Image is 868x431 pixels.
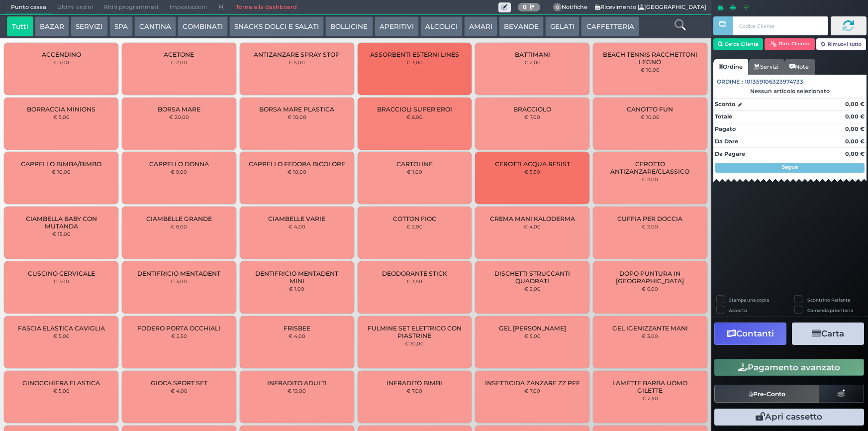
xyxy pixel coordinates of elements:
[407,169,422,175] small: € 1,00
[792,323,864,345] button: Carta
[642,333,658,339] small: € 3,00
[464,16,497,36] button: AMARI
[229,16,324,36] button: SNACKS DOLCI E SALATI
[601,51,699,66] span: BEACH TENNIS RACCHETTONI LEGNO
[289,286,304,292] small: € 1,00
[21,160,101,168] span: CAPPELLO BIMBA/BIMBO
[601,270,699,285] span: DOPO PUNTURA IN [GEOGRAPHIC_DATA]
[714,359,864,376] button: Pagamento avanzato
[406,278,422,284] small: € 3,50
[845,125,865,132] strong: 0,00 €
[393,215,436,222] span: COTTON FIOC
[164,0,212,14] span: Impostazioni
[18,324,105,332] span: FASCIA ELASTICA CAVIGLIA
[499,324,566,332] span: GEL [PERSON_NAME]
[396,160,433,168] span: CARTOLINE
[7,16,33,36] button: Tutti
[171,169,187,175] small: € 9,00
[52,0,98,14] span: Ultimi ordini
[267,379,327,387] span: INFRADITO ADULTI
[406,388,422,394] small: € 7,00
[641,67,660,73] small: € 10,00
[782,164,798,170] strong: Segue
[268,215,325,222] span: CIAMBELLE VARIE
[617,215,682,222] span: CUFFIA PER DOCCIA
[524,333,541,339] small: € 5,00
[164,51,194,58] span: ACETONE
[169,114,189,120] small: € 20,00
[641,114,660,120] small: € 10,00
[845,138,865,145] strong: 0,00 €
[158,106,200,113] span: BORSA MARE
[495,160,570,168] span: CEROTTI ACQUA RESIST
[171,388,188,394] small: € 4,00
[729,297,769,303] label: Stampa una copia
[12,215,110,230] span: CIAMBELLA BABY CON MUTANDA
[490,215,575,222] span: CREMA MANI KALODERMA
[483,270,581,285] span: DISCHETTI STRUCCANTI QUADRATI
[53,388,70,394] small: € 5,00
[713,59,748,75] a: Ordine
[254,51,340,58] span: ANTIZANZARE SPRAY STOP
[816,38,867,50] button: Rimuovi tutto
[524,388,540,394] small: € 7,00
[601,160,699,175] span: CEROTTO ANTIZANZARE/CLASSICO
[714,409,864,426] button: Apri cassetto
[386,379,442,387] span: INFRADITO BIMBI
[745,78,803,86] span: 101359106323974733
[524,114,540,120] small: € 7,00
[53,114,70,120] small: € 5,00
[515,51,550,58] span: BATTIMANI
[713,88,867,95] div: Nessun articolo selezionato
[715,113,732,120] strong: Totale
[714,323,786,345] button: Contanti
[249,160,345,168] span: CAPPELLO FEDORA BICOLORE
[53,278,69,284] small: € 7,00
[52,231,71,237] small: € 15,00
[524,223,541,229] small: € 4,00
[171,59,187,65] small: € 2,00
[375,16,419,36] button: APERITIVI
[42,51,81,58] span: ACCENDINO
[581,16,639,36] button: CAFFETTERIA
[53,333,70,339] small: € 5,00
[22,379,100,387] span: GINOCCHIERA ELASTICA
[485,379,580,387] span: INSETTICIDA ZANZARE ZZ PFF
[284,324,310,332] span: FRISBEE
[27,106,96,113] span: BORRACCIA MINIONS
[137,270,220,277] span: DENTIFRICIO MENTADENT
[171,278,187,284] small: € 3,00
[420,16,463,36] button: ALCOLICI
[146,215,212,222] span: CIAMBELLE GRANDE
[845,150,865,157] strong: 0,00 €
[406,114,423,120] small: € 6,00
[765,38,815,50] button: Rim. Cliente
[28,270,95,277] span: CUSCINO CERVICALE
[642,223,658,229] small: € 2,00
[553,3,562,12] span: 0
[5,0,52,14] span: Punto cassa
[109,16,133,36] button: SPA
[513,106,551,113] span: BRACCIOLO
[612,324,688,332] span: GEL IGENIZZANTE MANI
[406,223,423,229] small: € 2,00
[807,307,853,314] label: Comanda prioritaria
[729,307,747,314] label: Asporto
[715,125,736,132] strong: Pagato
[288,388,306,394] small: € 12,00
[52,169,71,175] small: € 10,00
[366,324,463,339] span: FULMINE SET ELETTRICO CON PIASTRINE
[524,169,540,175] small: € 5,50
[289,223,305,229] small: € 4,00
[545,16,579,36] button: GELATI
[748,59,784,75] a: Servizi
[382,270,447,277] span: DEODORANTE STICK
[171,223,187,229] small: € 6,00
[405,340,424,346] small: € 10,00
[845,113,865,120] strong: 0,00 €
[325,16,373,36] button: BOLLICINE
[151,379,207,387] span: GIOCA SPORT SET
[733,16,828,35] input: Codice Cliente
[717,78,743,86] span: Ordine :
[807,297,850,303] label: Scontrino Parlante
